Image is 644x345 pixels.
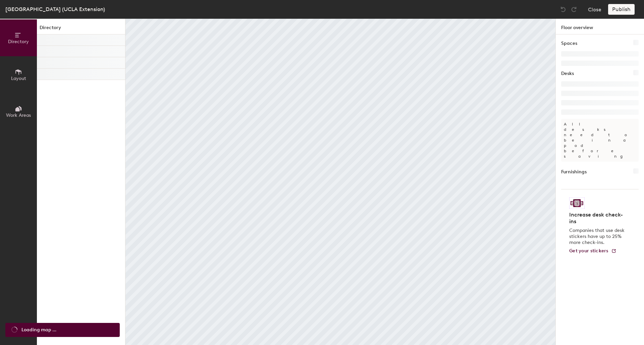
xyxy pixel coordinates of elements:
canvas: Map [125,19,555,345]
h4: Increase desk check-ins [569,211,627,225]
img: Redo [571,6,577,13]
a: Get your stickers [569,248,616,254]
p: Companies that use desk stickers have up to 25% more check-ins. [569,228,627,246]
img: Undo [560,6,567,13]
span: Loading map ... [21,326,56,334]
h1: Floor overview [556,19,644,34]
h1: Spaces [561,40,577,47]
div: [GEOGRAPHIC_DATA] (UCLA Extension) [5,5,105,13]
h1: Desks [561,70,574,77]
img: Sticker logo [569,197,585,209]
button: Close [588,4,601,15]
span: Get your stickers [569,248,608,254]
p: All desks need to be in a pod before saving [561,119,639,162]
h1: Furnishings [561,168,587,176]
h1: Directory [37,24,125,34]
span: Layout [11,76,26,81]
span: Work Areas [6,112,31,118]
span: Directory [8,39,29,45]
